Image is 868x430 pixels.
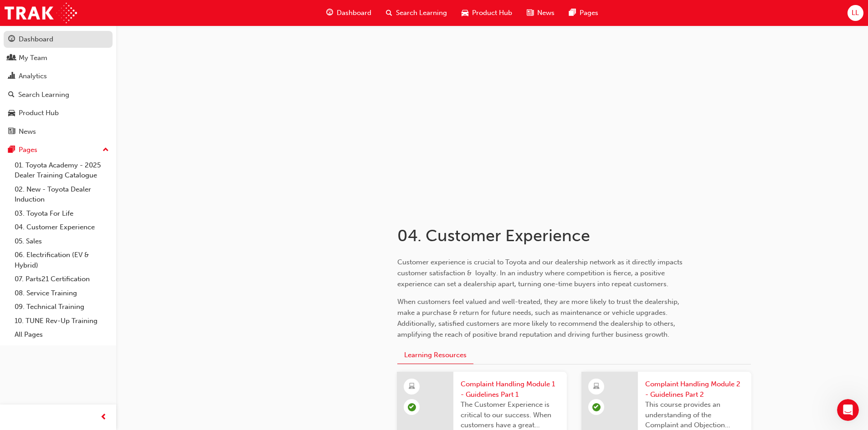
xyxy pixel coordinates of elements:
span: LL [852,8,859,18]
a: pages-iconPages [562,4,606,22]
span: learningRecordVerb_PASS-icon [592,403,601,411]
span: learningResourceType_ELEARNING-icon [409,381,415,393]
span: Pages [580,8,598,18]
span: news-icon [8,128,15,136]
span: Complaint Handling Module 1 - Guidelines Part 1 [461,379,560,400]
a: 04. Customer Experience [11,220,113,234]
span: car-icon [8,109,15,117]
span: news-icon [527,7,534,19]
a: All Pages [11,328,113,342]
a: 08. Service Training [11,286,113,300]
span: guage-icon [8,35,15,44]
a: Dashboard [4,31,113,48]
a: 02. New - Toyota Dealer Induction [11,182,113,207]
span: Search Learning [396,8,447,18]
span: learningRecordVerb_PASS-icon [408,403,416,411]
a: Product Hub [4,105,113,121]
a: My Team [4,50,113,66]
a: 09. Technical Training [11,300,113,314]
span: pages-icon [569,7,576,19]
span: prev-icon [100,412,107,423]
a: search-iconSearch Learning [379,4,454,22]
img: Trak [5,3,77,23]
a: 05. Sales [11,234,113,248]
a: 06. Electrification (EV & Hybrid) [11,248,113,272]
span: people-icon [8,54,15,62]
span: chart-icon [8,72,15,81]
span: News [537,8,555,18]
a: 03. Toyota For Life [11,207,113,221]
div: Product Hub [19,108,59,118]
button: DashboardMy TeamAnalyticsSearch LearningProduct HubNews [4,29,113,142]
button: Pages [4,142,113,158]
a: Analytics [4,68,113,85]
a: 07. Parts21 Certification [11,272,113,286]
a: car-iconProduct Hub [454,4,519,22]
span: search-icon [386,7,392,19]
span: Dashboard [337,8,371,18]
div: Analytics [19,71,47,81]
a: Search Learning [4,86,113,103]
span: car-icon [462,7,468,19]
span: learningResourceType_ELEARNING-icon [593,381,600,393]
h1: 04. Customer Experience [397,226,696,246]
span: Customer experience is crucial to Toyota and our dealership network as it directly impacts custom... [397,258,684,288]
div: News [19,126,36,137]
a: news-iconNews [519,4,562,22]
a: News [4,123,113,140]
span: up-icon [103,144,109,156]
a: 10. TUNE Rev-Up Training [11,314,113,328]
span: Product Hub [472,8,512,18]
div: My Team [19,53,47,63]
iframe: Intercom live chat [837,399,859,421]
span: When customers feel valued and well-treated, they are more likely to trust the dealership, make a... [397,298,681,339]
span: Complaint Handling Module 2 - Guidelines Part 2 [645,379,744,400]
a: guage-iconDashboard [319,4,379,22]
span: pages-icon [8,146,15,154]
a: 01. Toyota Academy - 2025 Dealer Training Catalogue [11,158,113,182]
div: Search Learning [18,90,69,100]
button: LL [847,5,863,21]
span: guage-icon [326,7,333,19]
button: Learning Resources [397,347,473,364]
span: search-icon [8,91,15,99]
div: Dashboard [19,34,53,45]
div: Pages [19,145,37,155]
